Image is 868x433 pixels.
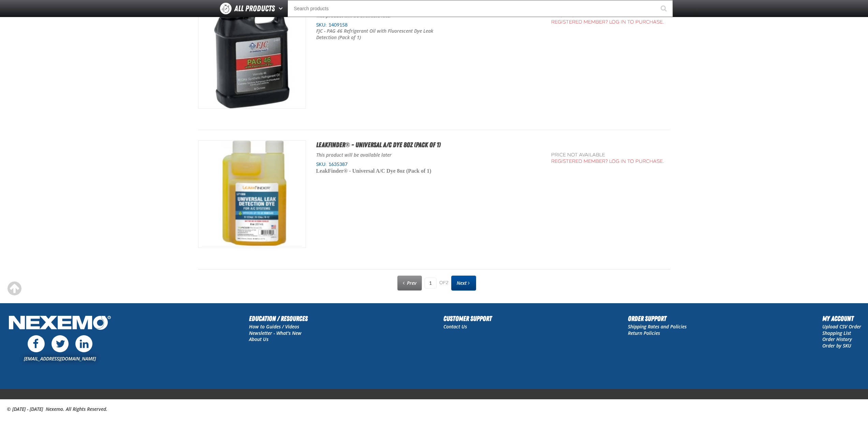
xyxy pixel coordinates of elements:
img: LeakFinder® - Universal A/C Dye 8oz (Pack of 1) [198,141,306,248]
span: of [439,280,448,286]
: View Details of the FJC - PAG 46 Refrigerant Oil with Fluorescent Dye Leak Detection (Pack of 1) [198,1,306,108]
span: Next [457,280,467,286]
input: Current page number [425,278,437,289]
span: 1635387 [327,161,348,167]
a: About Us [249,336,268,342]
a: Registered Member? Log In to purchase. [551,158,664,164]
a: Shipping Rates and Policies [628,323,687,330]
a: [EMAIL_ADDRESS][DOMAIN_NAME] [24,355,96,362]
span: All Products [234,2,275,15]
img: FJC - PAG 46 Refrigerant Oil with Fluorescent Dye Leak Detection (Pack of 1) [198,1,306,108]
h2: Order Support [628,313,687,324]
div: SKU: [316,22,541,28]
a: Order by SKU [822,342,851,349]
: View Details of the LeakFinder® - Universal A/C Dye 8oz (Pack of 1) [198,141,306,248]
h2: My Account [822,313,861,324]
span: 1409158 [327,22,348,28]
a: Contact Us [443,323,467,330]
span: 2 [446,280,448,285]
h2: Education / Resources [249,313,308,324]
a: Return Policies [628,330,660,336]
div: Price not available [551,152,664,158]
h2: Customer Support [443,313,492,324]
a: How to Guides / Videos [249,323,299,330]
a: Next page [451,276,476,291]
a: Newsletter - What's New [249,330,301,336]
div: SKU: [316,161,541,168]
p: This product will be available later [316,152,541,158]
span: LeakFinder® - Universal A/C Dye 8oz (Pack of 1) [316,168,431,174]
a: Upload CSV Order [822,323,861,330]
img: Nexemo Logo [7,313,113,334]
a: Order History [822,336,852,342]
a: Registered Member? Log In to purchase. [551,19,664,25]
div: Scroll to the top [7,281,22,296]
a: Shopping List [822,330,851,336]
a: LeakFinder® - Universal A/C Dye 8oz (Pack of 1) [316,141,441,149]
p: FJC - PAG 46 Refrigerant Oil with Fluorescent Dye Leak Detection (Pack of 1) [316,28,451,41]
